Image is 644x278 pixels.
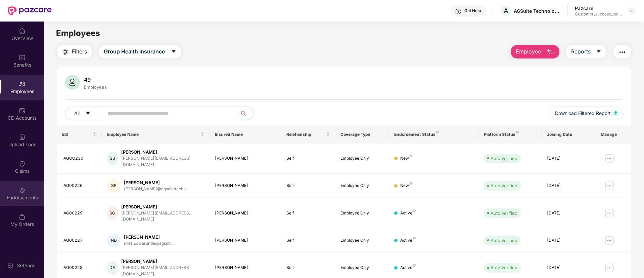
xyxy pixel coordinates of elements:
img: svg+xml;base64,PHN2ZyB4bWxucz0iaHR0cDovL3d3dy53My5vcmcvMjAwMC9zdmciIHdpZHRoPSI4IiBoZWlnaHQ9IjgiIH... [413,237,416,239]
div: New [400,183,412,189]
img: svg+xml;base64,PHN2ZyBpZD0iQ2xhaW0iIHhtbG5zPSJodHRwOi8vd3d3LnczLm9yZy8yMDAwL3N2ZyIgd2lkdGg9IjIwIi... [19,160,26,167]
span: Employee Name [107,132,199,137]
span: Employees [56,28,100,38]
span: All [74,110,80,117]
div: Employee Only [340,183,383,189]
div: Auto Verified [491,264,517,271]
th: Manage [595,125,631,144]
img: svg+xml;base64,PHN2ZyB4bWxucz0iaHR0cDovL3d3dy53My5vcmcvMjAwMC9zdmciIHdpZHRoPSI4IiBoZWlnaHQ9IjgiIH... [413,264,416,267]
div: Pazcare [575,5,622,11]
div: AG00226 [63,183,96,189]
div: Customer_success_team_lead [575,11,622,17]
div: [PERSON_NAME][EMAIL_ADDRESS][DOMAIN_NAME] [121,155,204,168]
div: SG [107,206,118,220]
img: manageButton [604,263,615,273]
span: Group Health Insurance [104,47,165,56]
span: A [504,7,508,15]
img: manageButton [604,181,615,191]
div: Employees [83,84,108,90]
div: Self [286,183,329,189]
div: [PERSON_NAME] [215,265,276,271]
img: svg+xml;base64,PHN2ZyB4bWxucz0iaHR0cDovL3d3dy53My5vcmcvMjAwMC9zdmciIHhtbG5zOnhsaW5rPSJodHRwOi8vd3... [65,75,80,90]
img: svg+xml;base64,PHN2ZyBpZD0iQ0RfQWNjb3VudHMiIGRhdGEtbmFtZT0iQ0QgQWNjb3VudHMiIHhtbG5zPSJodHRwOi8vd3... [19,107,26,114]
div: [DATE] [547,183,590,189]
img: New Pazcare Logo [8,6,52,15]
div: [PERSON_NAME] [215,237,276,244]
img: svg+xml;base64,PHN2ZyBpZD0iSGVscC0zMngzMiIgeG1sbnM9Imh0dHA6Ly93d3cudzMub3JnLzIwMDAvc3ZnIiB3aWR0aD... [455,8,462,15]
div: Platform Status [484,132,536,137]
div: Self [286,237,329,244]
img: svg+xml;base64,PHN2ZyB4bWxucz0iaHR0cDovL3d3dy53My5vcmcvMjAwMC9zdmciIHhtbG5zOnhsaW5rPSJodHRwOi8vd3... [546,48,554,56]
div: AG00229 [63,210,96,216]
div: [PERSON_NAME]@agsuitetech.c... [124,186,190,192]
th: EID [57,125,102,144]
div: Employee Only [340,237,383,244]
img: svg+xml;base64,PHN2ZyB4bWxucz0iaHR0cDovL3d3dy53My5vcmcvMjAwMC9zdmciIHdpZHRoPSIyNCIgaGVpZ2h0PSIyNC... [618,48,626,56]
div: AGOO230 [63,155,96,162]
span: caret-down [596,49,601,55]
div: [PERSON_NAME][EMAIL_ADDRESS][DOMAIN_NAME] [121,210,204,223]
span: caret-down [171,49,176,55]
div: Self [286,210,329,216]
div: Active [400,210,416,216]
div: [PERSON_NAME] [124,234,174,240]
div: [PERSON_NAME] [124,180,190,186]
img: svg+xml;base64,PHN2ZyB4bWxucz0iaHR0cDovL3d3dy53My5vcmcvMjAwMC9zdmciIHdpZHRoPSIyNCIgaGVpZ2h0PSIyNC... [62,48,70,56]
span: caret-down [86,111,90,116]
div: AGSuite Technologies Pvt Ltd [514,8,561,14]
div: New [400,155,412,162]
img: svg+xml;base64,PHN2ZyB4bWxucz0iaHR0cDovL3d3dy53My5vcmcvMjAwMC9zdmciIHhtbG5zOnhsaW5rPSJodHRwOi8vd3... [614,111,617,115]
span: Filters [72,47,87,56]
div: SP [107,179,121,193]
button: search [237,107,254,120]
img: svg+xml;base64,PHN2ZyB4bWxucz0iaHR0cDovL3d3dy53My5vcmcvMjAwMC9zdmciIHdpZHRoPSI4IiBoZWlnaHQ9IjgiIH... [410,182,412,185]
div: Active [400,265,416,271]
img: manageButton [604,208,615,219]
span: Reports [571,47,591,56]
div: [PERSON_NAME] [215,210,276,216]
div: nilesh.dwarunde@agsuit... [124,240,174,247]
div: [DATE] [547,155,590,162]
div: [PERSON_NAME][EMAIL_ADDRESS][DOMAIN_NAME] [121,265,204,277]
div: [DATE] [547,210,590,216]
img: svg+xml;base64,PHN2ZyBpZD0iU2V0dGluZy0yMHgyMCIgeG1sbnM9Imh0dHA6Ly93d3cudzMub3JnLzIwMDAvc3ZnIiB3aW... [7,262,14,269]
th: Insured Name [210,125,281,144]
div: SS [107,152,118,165]
img: svg+xml;base64,PHN2ZyB4bWxucz0iaHR0cDovL3d3dy53My5vcmcvMjAwMC9zdmciIHdpZHRoPSI4IiBoZWlnaHQ9IjgiIH... [410,155,412,157]
button: Allcaret-down [65,107,106,120]
div: Active [400,237,416,244]
img: manageButton [604,235,615,246]
img: svg+xml;base64,PHN2ZyBpZD0iTXlfT3JkZXJzIiBkYXRhLW5hbWU9Ik15IE9yZGVycyIgeG1sbnM9Imh0dHA6Ly93d3cudz... [19,213,26,220]
div: DA [107,261,118,275]
th: Joining Date [542,125,595,144]
th: Coverage Type [335,125,389,144]
div: AG00228 [63,265,96,271]
div: Employee Only [340,155,383,162]
div: Get Help [464,8,481,13]
div: [DATE] [547,237,590,244]
button: Download Filtered Report [550,107,623,120]
img: svg+xml;base64,PHN2ZyBpZD0iSG9tZSIgeG1sbnM9Imh0dHA6Ly93d3cudzMub3JnLzIwMDAvc3ZnIiB3aWR0aD0iMjAiIG... [19,28,26,34]
div: Self [286,265,329,271]
img: svg+xml;base64,PHN2ZyB4bWxucz0iaHR0cDovL3d3dy53My5vcmcvMjAwMC9zdmciIHdpZHRoPSI4IiBoZWlnaHQ9IjgiIH... [516,131,519,133]
img: svg+xml;base64,PHN2ZyBpZD0iRHJvcGRvd24tMzJ4MzIiIHhtbG5zPSJodHRwOi8vd3d3LnczLm9yZy8yMDAwL3N2ZyIgd2... [629,8,635,13]
div: Auto Verified [491,210,517,216]
div: [PERSON_NAME] [121,258,204,265]
button: Reportscaret-down [566,45,606,58]
span: Download Filtered Report [555,110,611,117]
div: ND [107,234,121,247]
img: svg+xml;base64,PHN2ZyBpZD0iRW1wbG95ZWVzIiB4bWxucz0iaHR0cDovL3d3dy53My5vcmcvMjAwMC9zdmciIHdpZHRoPS... [19,81,26,87]
img: svg+xml;base64,PHN2ZyB4bWxucz0iaHR0cDovL3d3dy53My5vcmcvMjAwMC9zdmciIHdpZHRoPSI4IiBoZWlnaHQ9IjgiIH... [436,131,439,133]
button: Filters [57,45,92,58]
img: svg+xml;base64,PHN2ZyBpZD0iRW5kb3JzZW1lbnRzIiB4bWxucz0iaHR0cDovL3d3dy53My5vcmcvMjAwMC9zdmciIHdpZH... [19,187,26,194]
img: svg+xml;base64,PHN2ZyB4bWxucz0iaHR0cDovL3d3dy53My5vcmcvMjAwMC9zdmciIHdpZHRoPSI4IiBoZWlnaHQ9IjgiIH... [413,209,416,212]
span: Employee [516,47,541,56]
button: Employee [511,45,559,58]
span: Relationship [286,132,324,137]
div: Auto Verified [491,155,517,162]
div: [PERSON_NAME] [121,204,204,210]
img: svg+xml;base64,PHN2ZyBpZD0iVXBsb2FkX0xvZ3MiIGRhdGEtbmFtZT0iVXBsb2FkIExvZ3MiIHhtbG5zPSJodHRwOi8vd3... [19,134,26,141]
div: AG00227 [63,237,96,244]
th: Employee Name [102,125,210,144]
div: [PERSON_NAME] [121,149,204,155]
